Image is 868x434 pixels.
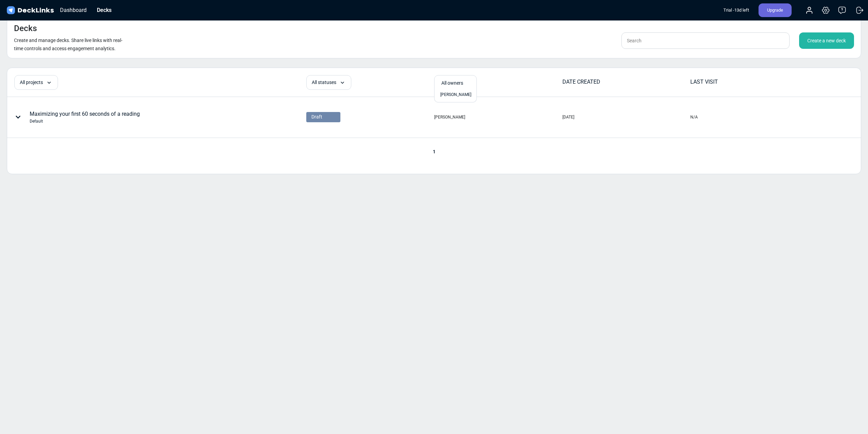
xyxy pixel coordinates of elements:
span: Draft [311,113,322,121]
div: LAST VISIT [690,78,818,86]
div: Default [30,118,140,124]
div: Create a new deck [799,32,854,49]
div: Decks [93,6,115,14]
h4: Decks [14,24,37,33]
small: Create and manage decks. Share live links with real-time controls and access engagement analytics. [14,38,122,51]
div: All projects [14,75,58,90]
div: N/A [690,114,698,120]
input: Search [621,32,790,49]
div: Dashboard [57,6,90,14]
div: All statuses [306,75,351,90]
div: All owners [441,80,473,87]
div: Upgrade [759,3,792,17]
div: [PERSON_NAME] [434,114,465,120]
div: DATE CREATED [562,78,690,86]
div: Trial - 13 d left [723,3,749,17]
span: [PERSON_NAME] [440,92,471,98]
div: Maximizing your first 60 seconds of a reading [30,110,140,124]
img: DeckLinks [5,5,55,15]
span: 1 [429,149,439,154]
div: [DATE] [562,114,574,120]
